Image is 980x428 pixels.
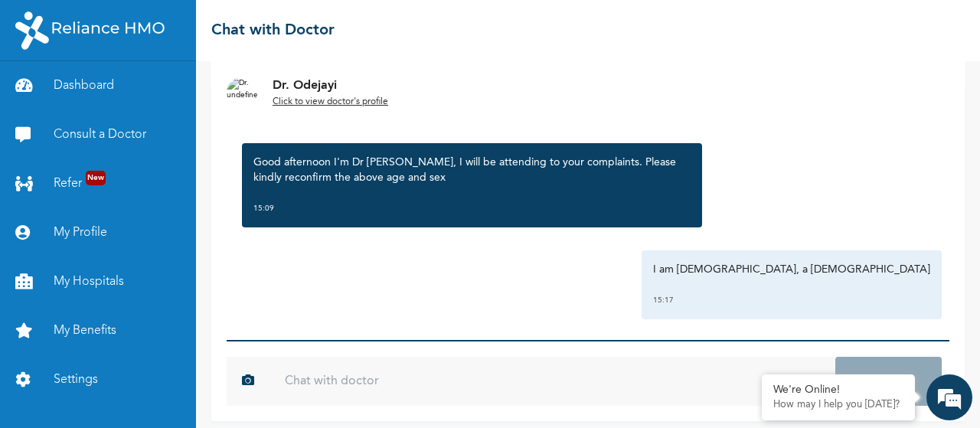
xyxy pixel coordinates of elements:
div: 15:09 [253,201,691,216]
p: Good afternoon I'm Dr [PERSON_NAME], I will be attending to your complaints. Please kindly reconf... [253,155,691,185]
img: Dr. undefined` [227,77,257,108]
p: Dr. Odejayi [273,77,388,95]
div: Minimize live chat window [251,8,288,44]
h2: Chat with Doctor [211,19,335,42]
span: New [86,171,106,185]
p: I am [DEMOGRAPHIC_DATA], a [DEMOGRAPHIC_DATA] [653,262,930,277]
textarea: Type your message and hit 'Enter' [8,298,292,351]
img: d_794563401_company_1708531726252_794563401 [28,77,62,115]
div: FAQs [150,351,292,399]
u: Click to view doctor's profile [273,97,388,106]
div: 15:17 [653,292,930,308]
button: Send [835,357,942,406]
input: Chat with doctor [269,357,835,406]
span: Conversation [8,378,150,389]
span: We're online! [89,132,211,287]
div: We're Online! [773,384,903,397]
div: Chat with us now [80,86,257,106]
p: How may I help you today? [773,399,903,411]
img: RelianceHMO's Logo [15,11,165,50]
